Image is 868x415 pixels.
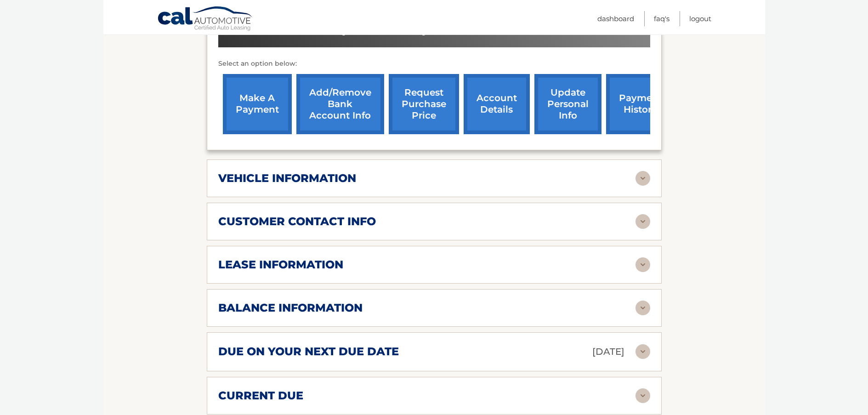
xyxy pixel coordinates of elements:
a: Dashboard [597,11,634,26]
h2: due on your next due date [218,345,399,358]
img: accordion-rest.svg [635,257,650,272]
a: payment history [606,74,675,134]
p: Select an option below: [218,58,650,69]
a: make a payment [223,74,292,134]
img: accordion-rest.svg [635,344,650,359]
img: accordion-rest.svg [635,171,650,186]
a: account details [464,74,530,134]
a: FAQ's [654,11,669,26]
h2: customer contact info [218,215,376,228]
a: Cal Automotive [157,6,254,33]
img: accordion-rest.svg [635,301,650,315]
a: request purchase price [389,74,459,134]
h2: balance information [218,301,363,315]
img: accordion-rest.svg [635,214,650,229]
h2: current due [218,389,303,403]
a: Logout [689,11,711,26]
img: accordion-rest.svg [635,388,650,403]
a: update personal info [534,74,601,134]
p: [DATE] [592,344,624,360]
a: Add/Remove bank account info [296,74,384,134]
h2: lease information [218,258,343,272]
h2: vehicle information [218,171,356,185]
